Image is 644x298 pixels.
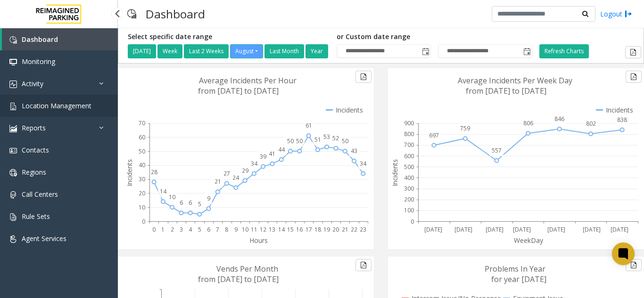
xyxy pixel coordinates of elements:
[249,236,268,245] text: Hours
[141,2,210,25] h3: Dashboard
[296,137,303,145] text: 50
[157,44,182,58] button: Week
[180,199,183,207] text: 6
[337,33,532,41] h5: or Custom date range
[404,130,414,138] text: 800
[305,226,312,234] text: 17
[251,226,257,234] text: 11
[626,71,642,83] button: Export to pdf
[9,147,17,154] img: 'icon'
[539,44,589,58] button: Refresh Charts
[625,9,632,19] img: logout
[523,119,533,127] text: 806
[9,36,17,44] img: 'icon'
[278,145,285,153] text: 44
[22,234,66,243] span: Agent Services
[225,226,228,234] text: 8
[323,133,330,141] text: 53
[142,217,145,226] text: 0
[9,191,17,199] img: 'icon'
[404,206,414,214] text: 100
[199,75,297,86] text: Average Incidents Per Hour
[9,58,17,66] img: 'icon'
[22,101,91,110] span: Location Management
[198,274,279,284] text: from [DATE] to [DATE]
[230,44,263,58] button: August
[305,44,328,58] button: Year
[404,195,414,203] text: 200
[514,236,544,245] text: WeekDay
[411,217,414,226] text: 0
[232,174,239,182] text: 24
[296,226,303,234] text: 16
[586,120,596,128] text: 802
[22,79,43,88] span: Activity
[390,159,399,186] text: Incidents
[184,44,229,58] button: Last 2 Weeks
[223,169,230,177] text: 27
[625,46,641,58] button: Export to pdf
[351,226,357,234] text: 22
[22,123,46,132] span: Reports
[404,185,414,193] text: 300
[207,194,210,202] text: 9
[139,175,145,183] text: 30
[458,75,572,86] text: Average Incidents Per Week Day
[22,57,55,66] span: Monitoring
[171,226,174,234] text: 2
[234,226,238,234] text: 9
[404,141,414,149] text: 700
[125,159,134,186] text: Incidents
[198,226,201,234] text: 5
[22,145,49,154] span: Contacts
[9,213,17,221] img: 'icon'
[189,199,192,207] text: 6
[251,160,258,168] text: 34
[127,2,136,25] img: pageIcon
[9,103,17,110] img: 'icon'
[9,125,17,132] img: 'icon'
[583,226,601,234] text: [DATE]
[207,226,210,234] text: 6
[22,168,46,177] span: Regions
[342,226,348,234] text: 21
[161,226,165,234] text: 1
[360,226,366,234] text: 23
[242,167,248,175] text: 29
[404,163,414,171] text: 500
[160,187,167,195] text: 14
[139,203,145,211] text: 10
[180,226,183,234] text: 3
[305,121,312,129] text: 61
[521,45,532,58] span: Toggle popup
[139,119,145,127] text: 70
[9,235,17,243] img: 'icon'
[139,189,145,197] text: 20
[617,116,627,124] text: 838
[269,226,275,234] text: 13
[611,226,628,234] text: [DATE]
[360,160,367,168] text: 34
[491,274,546,284] text: for year [DATE]
[9,81,17,88] img: 'icon'
[460,124,470,132] text: 759
[22,35,58,44] span: Dashboard
[355,71,372,83] button: Export to pdf
[314,226,321,234] text: 18
[198,200,201,208] text: 5
[216,226,219,234] text: 7
[216,264,278,274] text: Vends Per Month
[215,177,221,185] text: 21
[351,147,357,155] text: 43
[554,115,564,123] text: 846
[22,190,58,199] span: Call Centers
[264,44,304,58] button: Last Month
[332,226,339,234] text: 20
[404,152,414,160] text: 600
[139,133,145,141] text: 60
[260,153,266,161] text: 39
[492,146,502,154] text: 557
[22,212,50,221] span: Rule Sets
[278,226,285,234] text: 14
[466,86,546,96] text: from [DATE] to [DATE]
